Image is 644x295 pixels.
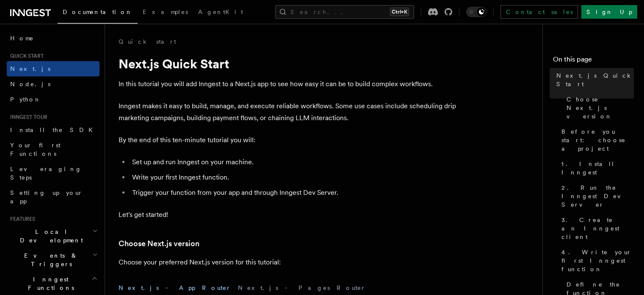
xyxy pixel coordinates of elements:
span: Local Development [7,228,92,244]
button: Events & Triggers [7,248,100,272]
a: 2. Run the Inngest Dev Server [558,180,634,212]
span: Inngest Functions [7,275,91,292]
span: Choose Next.js version [567,95,634,121]
span: Home [10,34,34,42]
a: Contact sales [500,5,578,19]
a: Sign Up [581,5,637,19]
a: Install the SDK [7,122,100,138]
a: AgentKit [193,3,248,23]
a: Documentation [58,3,138,24]
span: AgentKit [198,8,243,15]
span: Leveraging Steps [10,166,82,181]
a: Next.js [7,61,100,76]
span: Quick start [7,53,44,59]
a: Quick start [119,37,176,46]
li: Trigger your function from your app and through Inngest Dev Server. [130,187,457,199]
h4: On this page [553,54,634,68]
span: Node.js [10,81,50,87]
a: Choose Next.js version [563,92,634,124]
span: Python [10,96,41,103]
p: Choose your preferred Next.js version for this tutorial: [119,256,457,268]
button: Toggle dark mode [466,7,486,17]
a: Choose Next.js version [119,238,199,250]
span: Documentation [63,8,133,15]
span: Before you start: choose a project [561,127,634,153]
span: Next.js [10,65,50,72]
a: Before you start: choose a project [558,124,634,156]
span: Inngest tour [7,114,47,121]
a: 1. Install Inngest [558,156,634,180]
h1: Next.js Quick Start [119,56,457,71]
a: Next.js Quick Start [553,68,634,92]
span: 2. Run the Inngest Dev Server [561,183,634,209]
span: 4. Write your first Inngest function [561,248,634,273]
li: Write your first Inngest function. [130,171,457,183]
span: Examples [143,8,188,15]
p: By the end of this ten-minute tutorial you will: [119,134,457,146]
span: Features [7,216,35,222]
a: Setting up your app [7,185,100,209]
button: Search...Ctrl+K [275,5,414,19]
a: Python [7,92,100,107]
a: Leveraging Steps [7,161,100,185]
span: Install the SDK [10,126,98,133]
p: In this tutorial you will add Inngest to a Next.js app to see how easy it can be to build complex... [119,78,457,90]
span: Setting up your app [10,189,83,205]
span: Your first Functions [10,142,61,157]
a: 3. Create an Inngest client [558,212,634,244]
p: Inngest makes it easy to build, manage, and execute reliable workflows. Some use cases include sc... [119,100,457,124]
a: Node.js [7,76,100,92]
p: Let's get started! [119,209,457,221]
a: Your first Functions [7,138,100,161]
a: Examples [138,3,193,23]
kbd: Ctrl+K [390,8,409,16]
span: Events & Triggers [7,251,92,268]
span: 1. Install Inngest [561,160,634,177]
span: Next.js Quick Start [556,71,634,88]
button: Local Development [7,224,100,248]
a: Home [7,31,100,46]
li: Set up and run Inngest on your machine. [130,156,457,168]
a: 4. Write your first Inngest function [558,244,634,277]
span: 3. Create an Inngest client [561,216,634,241]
